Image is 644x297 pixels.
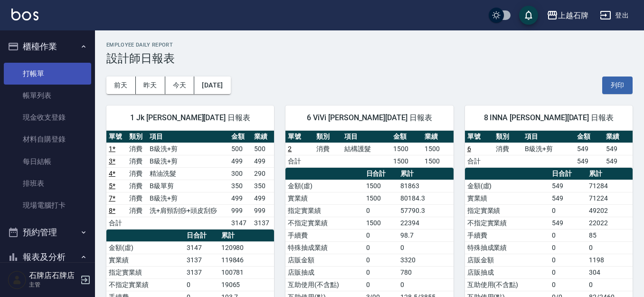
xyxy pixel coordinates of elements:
[549,180,587,192] td: 549
[587,192,633,204] td: 71224
[549,204,587,217] td: 0
[184,266,218,278] td: 3137
[229,167,252,180] td: 300
[127,143,147,155] td: 消費
[342,143,391,155] td: 結構護髮
[285,204,363,217] td: 指定實業績
[229,192,252,204] td: 499
[4,34,91,59] button: 櫃檯作業
[549,229,587,241] td: 0
[106,241,184,254] td: 金額(虛)
[604,131,633,143] th: 業績
[493,131,522,143] th: 類別
[147,192,229,204] td: B級洗+剪
[398,278,454,291] td: 0
[8,270,27,289] img: Person
[127,192,147,204] td: 消費
[219,254,275,266] td: 119846
[219,278,275,291] td: 19065
[229,217,252,229] td: 3147
[549,254,587,266] td: 0
[285,254,363,266] td: 店販金額
[127,180,147,192] td: 消費
[229,155,252,167] td: 499
[549,168,587,180] th: 日合計
[314,143,342,155] td: 消費
[147,204,229,217] td: 洗+肩頸刮痧+頭皮刮痧
[147,167,229,180] td: 精油洗髮
[602,77,633,94] button: 列印
[596,7,633,24] button: 登出
[558,10,588,21] div: 上越石牌
[398,168,454,180] th: 累計
[587,229,633,241] td: 85
[147,180,229,192] td: B級單剪
[398,192,454,204] td: 80184.3
[252,180,275,192] td: 350
[587,217,633,229] td: 22022
[4,63,91,85] a: 打帳單
[364,278,398,291] td: 0
[465,229,549,241] td: 手續費
[285,131,313,143] th: 單號
[422,155,454,167] td: 1500
[4,194,91,216] a: 現場電腦打卡
[465,266,549,278] td: 店販抽成
[465,241,549,254] td: 特殊抽成業績
[476,113,621,123] span: 8 INNA [PERSON_NAME][DATE] 日報表
[465,192,549,204] td: 實業績
[364,266,398,278] td: 0
[587,180,633,192] td: 71284
[465,131,633,168] table: a dense table
[106,131,274,230] table: a dense table
[219,241,275,254] td: 120980
[465,204,549,217] td: 指定實業績
[543,6,592,25] button: 上越石牌
[4,128,91,150] a: 材料自購登錄
[342,131,391,143] th: 項目
[285,266,363,278] td: 店販抽成
[314,131,342,143] th: 類別
[422,131,454,143] th: 業績
[422,143,454,155] td: 1500
[229,143,252,155] td: 500
[106,42,633,48] h2: Employee Daily Report
[364,180,398,192] td: 1500
[604,155,633,167] td: 549
[522,131,575,143] th: 項目
[465,217,549,229] td: 不指定實業績
[587,266,633,278] td: 304
[219,266,275,278] td: 100781
[364,204,398,217] td: 0
[4,106,91,128] a: 現金收支登錄
[106,52,633,65] h3: 設計師日報表
[364,254,398,266] td: 0
[467,145,471,153] a: 6
[288,145,292,153] a: 2
[364,192,398,204] td: 1500
[285,131,453,168] table: a dense table
[4,85,91,106] a: 帳單列表
[465,155,494,167] td: 合計
[364,229,398,241] td: 0
[147,131,229,143] th: 項目
[575,131,604,143] th: 金額
[4,151,91,172] a: 每日結帳
[604,143,633,155] td: 549
[229,204,252,217] td: 999
[184,230,218,242] th: 日合計
[127,155,147,167] td: 消費
[575,155,604,167] td: 549
[285,217,363,229] td: 不指定實業績
[127,204,147,217] td: 消費
[587,278,633,291] td: 0
[285,180,363,192] td: 金額(虛)
[106,266,184,278] td: 指定實業績
[252,143,275,155] td: 500
[285,229,363,241] td: 手續費
[465,278,549,291] td: 互助使用(不含點)
[252,204,275,217] td: 999
[127,131,147,143] th: 類別
[549,266,587,278] td: 0
[29,280,77,289] p: 主管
